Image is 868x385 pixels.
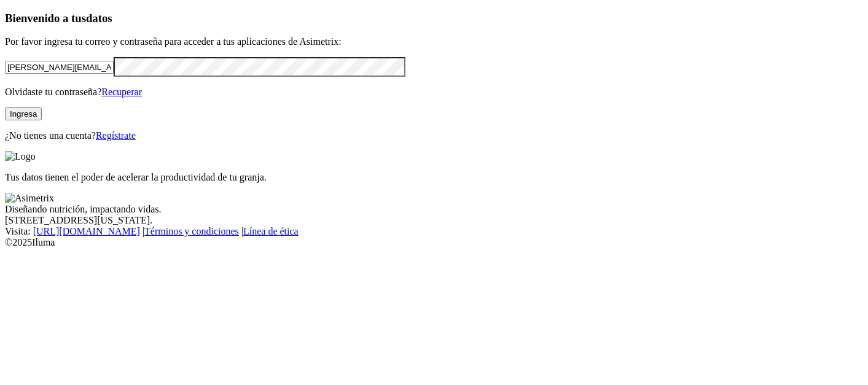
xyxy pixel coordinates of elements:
[5,107,42,120] button: Ingresa
[5,61,114,74] input: Tu correo
[5,226,863,237] div: Visita : | |
[144,226,239,236] a: Términos y condiciones
[5,36,863,47] p: Por favor ingresa tu correo y contraseña para acceder a tus aplicaciones de Asimetrix:
[5,193,54,204] img: Asimetrix
[5,87,863,98] p: Olvidaste tu contraseña?
[96,130,136,141] a: Regístrate
[5,12,863,25] h3: Bienvenido a tus
[5,151,36,162] img: Logo
[5,130,863,141] p: ¿No tienes una cuenta?
[5,215,863,226] div: [STREET_ADDRESS][US_STATE].
[86,12,112,25] span: datos
[33,226,140,236] a: [URL][DOMAIN_NAME]
[5,237,863,248] div: © 2025 Iluma
[243,226,299,236] a: Línea de ética
[5,204,863,215] div: Diseñando nutrición, impactando vidas.
[101,87,142,97] a: Recuperar
[5,172,863,183] p: Tus datos tienen el poder de acelerar la productividad de tu granja.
